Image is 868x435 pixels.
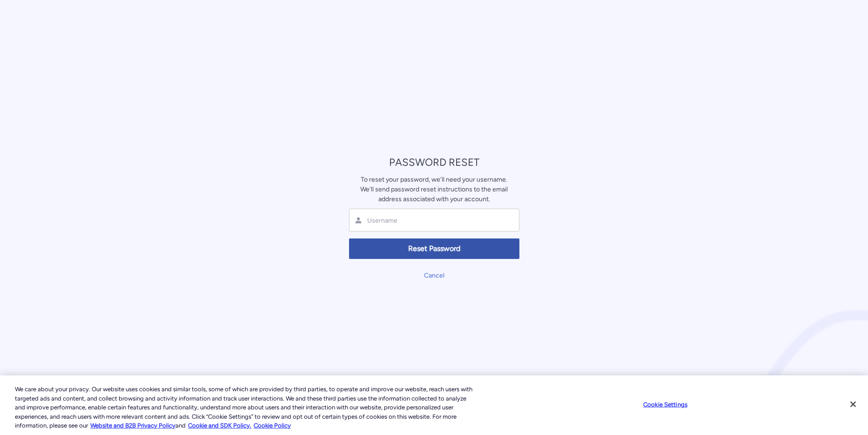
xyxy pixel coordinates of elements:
div: To reset your password, we'll need your username. We'll send password reset instructions to the e... [349,175,519,204]
a: Cancel [424,272,444,279]
div: We care about your privacy. Our website uses cookies and similar tools, some of which are provide... [15,385,478,430]
input: Username [366,216,477,225]
a: Cookie and SDK Policy. [188,422,251,429]
button: Close [843,394,863,415]
a: More information about our cookie policy., opens in a new tab [90,422,175,429]
span: Reset Password [355,244,513,254]
button: Cookie Settings [636,395,694,414]
span: PASSWORD RESET [389,156,479,169]
button: Reset Password [349,238,519,259]
a: Cookie Policy [254,422,291,429]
